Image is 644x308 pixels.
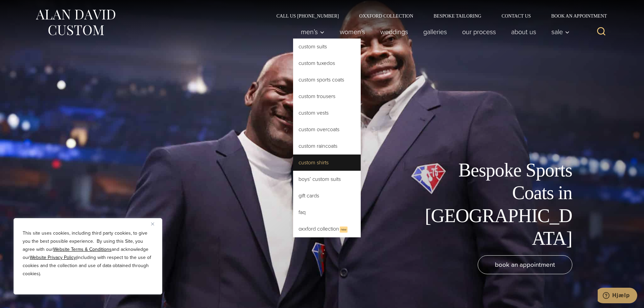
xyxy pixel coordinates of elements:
a: Bespoke Tailoring [423,14,491,18]
button: Men’s sub menu toggle [293,25,332,39]
a: book an appointment [478,255,572,274]
h1: Bespoke Sports Coats in [GEOGRAPHIC_DATA] [420,159,572,250]
a: Custom Overcoats [293,121,361,138]
a: weddings [373,25,415,39]
a: Custom Raincoats [293,138,361,154]
a: Custom Tuxedos [293,55,361,71]
img: Alan David Custom [35,7,116,38]
nav: Secondary Navigation [266,14,610,18]
img: Close [151,222,154,226]
nav: Primary Navigation [293,25,573,39]
a: Custom Suits [293,39,361,55]
a: About Us [503,25,544,39]
a: Oxxford Collection [349,14,423,18]
a: Gift Cards [293,188,361,204]
a: Custom Trousers [293,88,361,104]
a: Boys’ Custom Suits [293,171,361,187]
a: FAQ [293,204,361,220]
span: New [340,227,348,233]
a: Women’s [332,25,373,39]
a: Custom Shirts [293,155,361,171]
button: View Search Form [593,24,610,40]
a: Our Process [454,25,503,39]
a: Website Terms & Conditions [53,246,112,253]
a: Call Us [PHONE_NUMBER] [266,14,349,18]
a: Galleries [415,25,454,39]
button: Sale sub menu toggle [544,25,573,39]
iframe: Åbner en widget, hvor du kan chatte med en af vores agenter [598,288,637,305]
a: Custom Vests [293,105,361,121]
a: Contact Us [492,14,541,18]
a: Website Privacy Policy [30,254,76,261]
button: Close [151,220,159,228]
a: Book an Appointment [541,14,609,18]
a: Oxxford CollectionNew [293,221,361,237]
a: Custom Sports Coats [293,72,361,88]
span: book an appointment [495,260,555,269]
p: This site uses cookies, including third party cookies, to give you the best possible experience. ... [23,229,153,278]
